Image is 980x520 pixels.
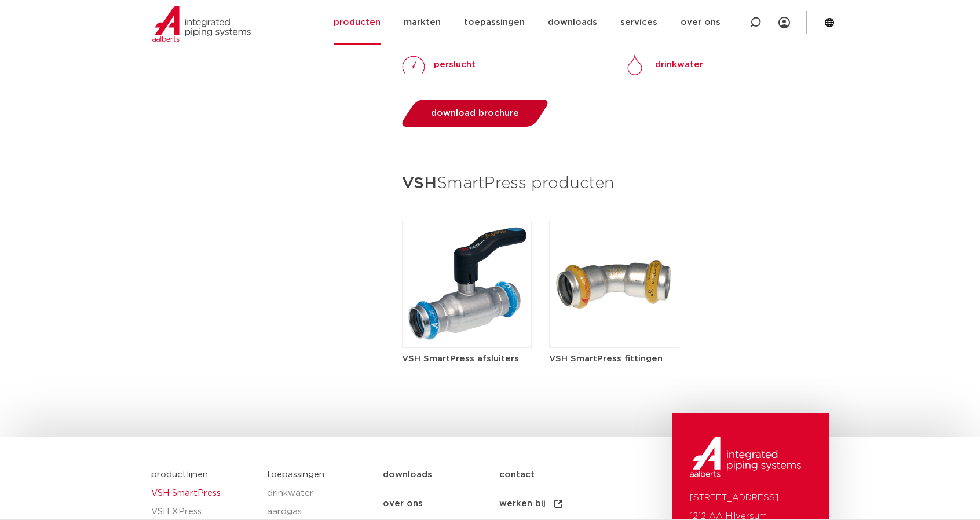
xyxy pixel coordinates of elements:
p: drinkwater [655,58,703,72]
a: drinkwater [267,484,371,503]
img: Drinkwater [623,53,646,76]
a: VSH SmartPress afsluiters [402,280,532,365]
p: perslucht [434,58,476,72]
a: VSH SmartPress [151,484,255,503]
h5: VSH SmartPress fittingen [549,353,679,365]
a: toepassingen [267,470,324,479]
a: Drinkwaterdrinkwater [623,53,703,76]
a: downloads [383,460,499,489]
a: download brochure [398,100,551,127]
div: my IPS [778,10,790,35]
span: download brochure [431,109,519,118]
a: contact [499,460,616,489]
h3: SmartPress producten [402,170,828,197]
strong: VSH [402,175,437,192]
a: VSH SmartPress fittingen [549,280,679,365]
h5: VSH SmartPress afsluiters [402,353,532,365]
a: werken bij [499,489,616,518]
a: over ons [383,489,499,518]
a: productlijnen [151,470,208,479]
a: perslucht [402,53,476,76]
